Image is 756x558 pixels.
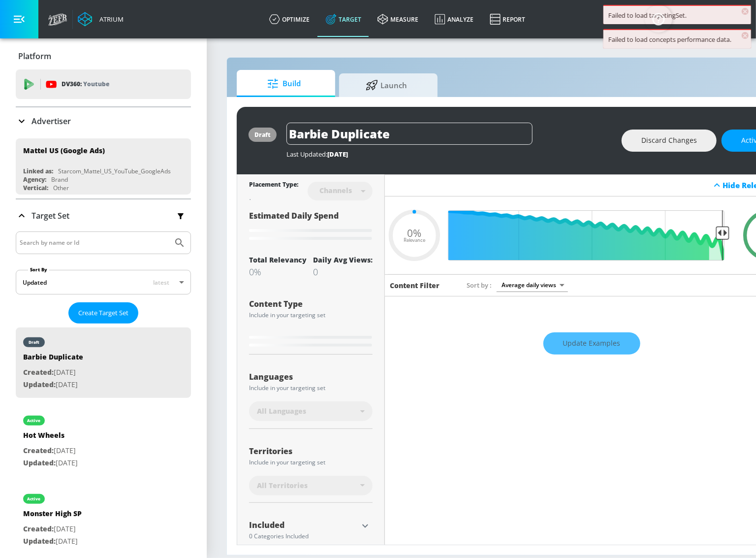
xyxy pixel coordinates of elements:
[261,1,318,37] a: optimize
[645,5,672,33] button: Open Resource Center
[249,533,358,539] div: 0 Categories Included
[313,255,373,264] div: Daily Avg Views:
[31,210,69,221] p: Target Set
[78,12,124,27] a: Atrium
[16,107,191,135] div: Advertiser
[249,521,358,529] div: Included
[16,328,191,398] div: draftBarbie DuplicateCreated:[DATE]Updated:[DATE]
[28,266,49,273] label: Sort By
[249,266,307,278] div: 0%
[249,373,373,381] div: Languages
[51,175,68,184] div: Brand
[247,72,321,96] span: Build
[315,186,357,195] div: Channels
[20,236,169,249] input: Search by name or Id
[23,146,105,155] div: Mattel US (Google Ads)
[286,150,612,159] div: Last Updated:
[16,42,191,70] div: Platform
[249,312,373,318] div: Include in your targeting set
[95,15,124,24] div: Atrium
[16,406,191,476] div: activeHot WheelsCreated:[DATE]Updated:[DATE]
[23,278,47,287] div: Updated
[404,238,425,243] span: Relevance
[23,367,54,377] span: Created:
[28,496,41,501] div: active
[249,447,373,455] div: Territories
[23,184,48,192] div: Vertical:
[23,366,83,379] p: [DATE]
[23,457,78,469] p: [DATE]
[16,138,191,195] div: Mattel US (Google Ads)Linked as:Starcom_Mattel_US_YouTube_GoogleAdsAgency:BrandVertical:Other
[29,340,39,345] div: draft
[18,51,51,62] p: Platform
[28,418,41,423] div: active
[454,210,729,261] input: Final Threshold
[257,406,306,416] span: All Languages
[327,150,348,159] span: [DATE]
[249,255,307,264] div: Total Relevancy
[23,380,56,389] span: Updated:
[482,1,534,37] a: Report
[390,281,440,290] h6: Content Filter
[78,307,128,319] span: Create Target Set
[254,131,271,139] div: draft
[23,175,46,184] div: Agency:
[349,73,424,97] span: Launch
[249,300,373,308] div: Content Type
[249,460,373,465] div: Include in your targeting set
[62,79,109,90] p: DV360:
[23,379,83,391] p: [DATE]
[23,445,78,457] p: [DATE]
[497,278,568,292] div: Average daily views
[370,1,427,37] a: measure
[16,484,191,555] div: activeMonster High SPCreated:[DATE]Updated:[DATE]
[58,167,171,175] div: Starcom_Mattel_US_YouTube_GoogleAds
[249,180,298,191] div: Placement Type:
[23,167,53,175] div: Linked as:
[467,281,492,290] span: Sort by
[83,79,109,89] p: Youtube
[257,481,308,491] span: All Territories
[23,430,78,445] div: Hot Wheels
[23,352,83,366] div: Barbie Duplicate
[249,476,373,495] div: All Territories
[249,210,373,243] div: Estimated Daily Spend
[23,446,54,455] span: Created:
[16,199,191,232] div: Target Set
[53,184,69,192] div: Other
[153,278,169,287] span: latest
[23,535,82,548] p: [DATE]
[23,523,82,535] p: [DATE]
[608,35,746,44] div: Failed to load concepts performance data.
[68,302,138,324] button: Create Target Set
[622,130,717,152] button: Discard Changes
[249,401,373,421] div: All Languages
[742,8,749,15] span: ×
[427,1,482,37] a: Analyze
[23,536,56,546] span: Updated:
[608,11,746,20] div: Failed to load targetingSet.
[641,134,697,147] span: Discard Changes
[23,458,56,467] span: Updated:
[16,69,191,99] div: DV360: Youtube
[249,210,339,221] span: Estimated Daily Spend
[742,32,749,39] span: ×
[23,509,82,523] div: Monster High SP
[31,116,71,127] p: Advertiser
[249,385,373,391] div: Include in your targeting set
[313,266,373,278] div: 0
[318,1,370,37] a: Target
[408,228,422,238] span: 0%
[23,524,54,533] span: Created:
